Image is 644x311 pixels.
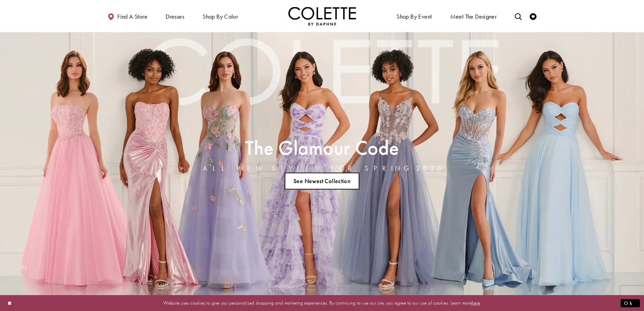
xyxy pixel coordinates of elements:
span: Meet the designer [450,13,497,20]
a: See Newest Collection The Glamour Code ALL NEW STYLES FOR SPRING 2026 [285,173,360,190]
h4: ALL NEW STYLES FOR SPRING 2026 [203,164,442,172]
img: Colette by Daphne [288,7,356,25]
a: Visit Home Page [288,7,356,25]
span: Shop by color [202,13,238,20]
button: Close Dialog [4,297,16,309]
a: here [472,299,480,306]
span: Dresses [166,13,184,20]
span: Shop By Event [397,13,432,20]
span: Shop by color [201,7,240,25]
span: Shop By Event [395,7,433,25]
a: Meet the designer [449,7,499,25]
span: Find a store [117,13,147,20]
a: Find a store [106,7,149,25]
a: Toggle search [513,7,523,25]
a: Check Wishlist [528,7,538,25]
p: Website uses cookies to give you personalized shopping and marketing experiences. By continuing t... [49,298,595,308]
h2: The Glamour Code [203,138,442,157]
button: Submit Dialog [621,299,640,307]
span: Dresses [164,7,186,25]
ul: Slider Links [201,170,444,192]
